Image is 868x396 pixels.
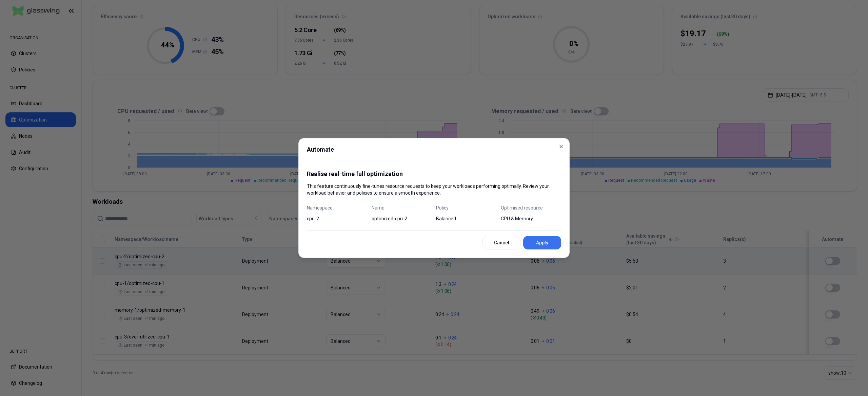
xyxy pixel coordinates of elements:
[372,204,432,211] span: Name
[307,204,368,211] span: Namespace
[501,215,561,222] span: CPU & Memory
[523,236,561,249] button: Apply
[482,236,520,249] button: Cancel
[436,204,497,211] span: Policy
[307,169,561,196] div: This feature continuously fine-tunes resource requests to keep your workloads performing optimall...
[307,215,368,222] span: cpu-2
[307,169,561,179] p: Realise real-time full optimization
[436,215,497,222] span: Balanced
[372,215,432,222] span: optimized-cpu-2
[501,204,561,211] span: Optimised resource
[307,147,561,161] h2: Automate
